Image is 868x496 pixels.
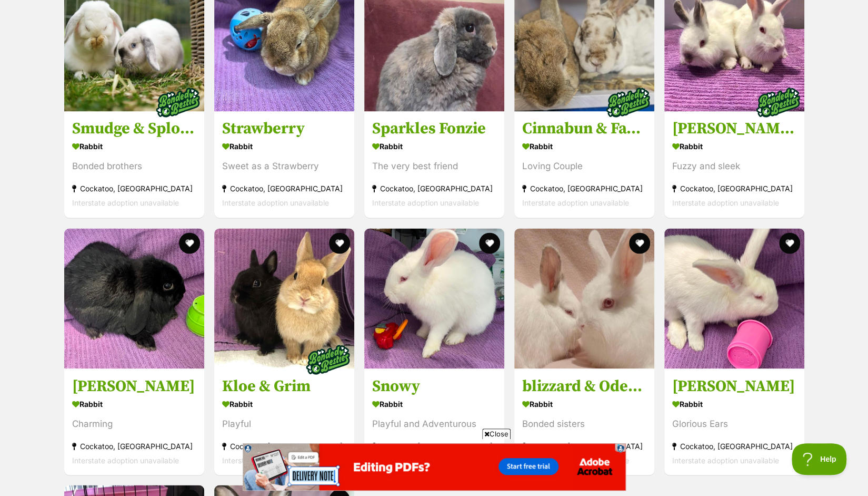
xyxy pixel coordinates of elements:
[672,396,796,411] div: Rabbit
[664,228,804,368] img: Molly
[179,232,200,254] button: favourite
[64,368,204,475] a: [PERSON_NAME] Rabbit Charming Cockatoo, [GEOGRAPHIC_DATA] Interstate adoption unavailable favourite
[72,119,196,139] h3: Smudge & Splodge
[372,182,496,196] div: Cockatoo, [GEOGRAPHIC_DATA]
[222,376,346,396] h3: Kloe & Grim
[672,199,779,208] span: Interstate adoption unavailable
[779,232,800,254] button: favourite
[672,139,796,154] div: Rabbit
[222,199,329,208] span: Interstate adoption unavailable
[372,119,496,139] h3: Sparkles Fonzie
[222,439,346,453] div: Cockatoo, [GEOGRAPHIC_DATA]
[522,416,646,431] div: Bonded sisters
[672,455,779,464] span: Interstate adoption unavailable
[72,455,179,464] span: Interstate adoption unavailable
[222,139,346,154] div: Rabbit
[514,228,654,368] img: blizzard & Odette
[372,199,479,208] span: Interstate adoption unavailable
[64,111,204,218] a: Smudge & Splodge Rabbit Bonded brothers Cockatoo, [GEOGRAPHIC_DATA] Interstate adoption unavailab...
[72,199,179,208] span: Interstate adoption unavailable
[672,182,796,196] div: Cockatoo, [GEOGRAPHIC_DATA]
[372,376,496,396] h3: Snowy
[752,76,804,129] img: bonded besties
[302,333,354,386] img: bonded besties
[222,182,346,196] div: Cockatoo, [GEOGRAPHIC_DATA]
[522,160,646,174] div: Loving Couple
[522,396,646,411] div: Rabbit
[664,368,804,475] a: [PERSON_NAME] Rabbit Glorious Ears Cockatoo, [GEOGRAPHIC_DATA] Interstate adoption unavailable fa...
[479,232,500,254] button: favourite
[522,455,629,464] span: Interstate adoption unavailable
[222,455,329,464] span: Interstate adoption unavailable
[152,76,204,129] img: bonded besties
[222,396,346,411] div: Rabbit
[792,443,847,475] iframe: Help Scout Beacon - Open
[243,443,626,491] iframe: Advertisement
[522,139,646,154] div: Rabbit
[522,376,646,396] h3: blizzard & Odette
[629,232,650,254] button: favourite
[72,396,196,411] div: Rabbit
[522,199,629,208] span: Interstate adoption unavailable
[222,119,346,139] h3: Strawberry
[72,139,196,154] div: Rabbit
[482,429,511,439] span: Close
[372,416,496,431] div: Playful and Adventurous
[672,376,796,396] h3: [PERSON_NAME]
[222,160,346,174] div: Sweet as a Strawberry
[72,160,196,174] div: Bonded brothers
[672,160,796,174] div: Fuzzy and sleek
[664,111,804,218] a: [PERSON_NAME] and [PERSON_NAME] Rabbit Fuzzy and sleek Cockatoo, [GEOGRAPHIC_DATA] Interstate ado...
[672,439,796,453] div: Cockatoo, [GEOGRAPHIC_DATA]
[372,139,496,154] div: Rabbit
[372,396,496,411] div: Rabbit
[364,368,504,475] a: Snowy Rabbit Playful and Adventurous Cockatoo, [GEOGRAPHIC_DATA] Interstate adoption unavailable ...
[72,416,196,431] div: Charming
[72,439,196,453] div: Cockatoo, [GEOGRAPHIC_DATA]
[364,111,504,218] a: Sparkles Fonzie Rabbit The very best friend Cockatoo, [GEOGRAPHIC_DATA] Interstate adoption unava...
[214,228,354,368] img: Kloe & Grim
[672,119,796,139] h3: [PERSON_NAME] and [PERSON_NAME]
[514,368,654,475] a: blizzard & Odette Rabbit Bonded sisters Cockatoo, [GEOGRAPHIC_DATA] Interstate adoption unavailab...
[329,232,350,254] button: favourite
[72,376,196,396] h3: [PERSON_NAME]
[214,368,354,475] a: Kloe & Grim Rabbit Playful Cockatoo, [GEOGRAPHIC_DATA] Interstate adoption unavailable favourite
[514,111,654,218] a: Cinnabun & Fawn Rabbit Loving Couple Cockatoo, [GEOGRAPHIC_DATA] Interstate adoption unavailable ...
[364,228,504,368] img: Snowy
[522,119,646,139] h3: Cinnabun & Fawn
[72,182,196,196] div: Cockatoo, [GEOGRAPHIC_DATA]
[64,228,204,368] img: Errol
[214,111,354,218] a: Strawberry Rabbit Sweet as a Strawberry Cockatoo, [GEOGRAPHIC_DATA] Interstate adoption unavailab...
[602,76,654,129] img: bonded besties
[222,416,346,431] div: Playful
[522,182,646,196] div: Cockatoo, [GEOGRAPHIC_DATA]
[522,439,646,453] div: Cockatoo, [GEOGRAPHIC_DATA]
[372,160,496,174] div: The very best friend
[672,416,796,431] div: Glorious Ears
